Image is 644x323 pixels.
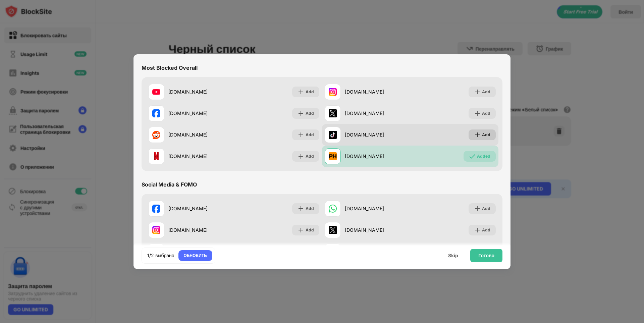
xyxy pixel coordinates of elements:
img: favicons [329,88,337,96]
img: favicons [329,131,337,139]
img: favicons [152,226,160,234]
div: Most Blocked Overall [142,64,198,71]
div: Add [306,205,314,212]
img: favicons [329,205,337,213]
div: Add [482,227,490,233]
div: [DOMAIN_NAME] [168,153,234,160]
img: favicons [329,109,337,117]
div: Add [306,131,314,138]
div: Add [482,89,490,95]
div: ОБНОВИТЬ [184,252,207,259]
div: [DOMAIN_NAME] [168,226,234,233]
img: favicons [152,152,160,160]
img: favicons [152,109,160,117]
div: Added [477,153,490,160]
div: Add [306,153,314,160]
img: favicons [329,152,337,160]
div: Add [306,110,314,117]
div: [DOMAIN_NAME] [168,110,234,117]
div: Add [482,205,490,212]
div: [DOMAIN_NAME] [345,110,410,117]
div: [DOMAIN_NAME] [168,88,234,95]
div: Social Media & FOMO [142,181,197,188]
div: Add [482,110,490,117]
img: favicons [152,131,160,139]
img: favicons [152,205,160,213]
div: Skip [448,253,458,258]
img: favicons [329,226,337,234]
div: [DOMAIN_NAME] [345,131,410,138]
div: [DOMAIN_NAME] [345,205,410,212]
div: Готово [478,253,494,258]
div: [DOMAIN_NAME] [345,226,410,233]
div: [DOMAIN_NAME] [168,205,234,212]
div: Add [306,89,314,95]
div: 1/2 выбрано [147,252,174,259]
img: favicons [152,88,160,96]
div: Add [306,227,314,233]
div: [DOMAIN_NAME] [168,131,234,138]
div: Add [482,131,490,138]
div: [DOMAIN_NAME] [345,88,410,95]
div: [DOMAIN_NAME] [345,153,410,160]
